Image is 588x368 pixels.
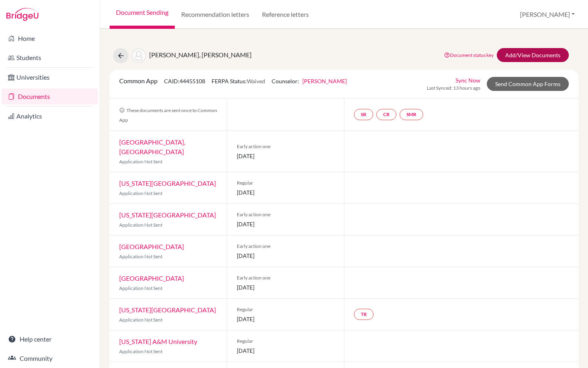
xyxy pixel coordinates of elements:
[119,274,184,282] a: [GEOGRAPHIC_DATA]
[119,306,216,314] a: [US_STATE][GEOGRAPHIC_DATA]
[2,350,98,366] a: Community
[497,48,569,62] a: Add/View Documents
[516,7,578,22] button: [PERSON_NAME]
[119,77,158,84] span: Common App
[6,8,38,21] img: Bridge-U
[119,211,216,219] a: [US_STATE][GEOGRAPHIC_DATA]
[237,220,334,228] span: [DATE]
[272,78,347,84] span: Counselor:
[2,69,98,85] a: Universities
[237,338,334,345] span: Regular
[354,109,373,120] a: SR
[212,78,265,84] span: FERPA Status:
[376,109,396,120] a: CR
[302,78,347,84] a: [PERSON_NAME]
[119,285,162,291] span: Application Not Sent
[354,309,374,320] a: TR
[119,138,185,155] a: [GEOGRAPHIC_DATA], [GEOGRAPHIC_DATA]
[2,331,98,347] a: Help center
[149,51,252,58] span: [PERSON_NAME], [PERSON_NAME]
[400,109,423,120] a: SMR
[119,338,197,345] a: [US_STATE] A&M University
[2,50,98,66] a: Students
[2,88,98,105] a: Documents
[119,107,217,123] span: These documents are sent once to Common App
[237,251,334,260] span: [DATE]
[237,283,334,292] span: [DATE]
[237,152,334,160] span: [DATE]
[164,78,205,84] span: CAID: 44455108
[119,179,216,187] a: [US_STATE][GEOGRAPHIC_DATA]
[444,52,494,58] a: Document status key
[237,179,334,187] span: Regular
[427,84,480,92] span: Last Synced: 13 hours ago
[119,317,162,323] span: Application Not Sent
[487,77,569,91] a: Send Common App Forms
[119,159,162,165] span: Application Not Sent
[237,143,334,150] span: Early action one
[119,253,162,259] span: Application Not Sent
[237,274,334,282] span: Early action one
[237,243,334,250] span: Early action one
[119,190,162,196] span: Application Not Sent
[237,211,334,218] span: Early action one
[119,243,184,250] a: [GEOGRAPHIC_DATA]
[2,108,98,124] a: Analytics
[237,346,334,355] span: [DATE]
[456,76,480,84] a: Sync Now
[119,222,162,228] span: Application Not Sent
[119,348,162,354] span: Application Not Sent
[237,188,334,197] span: [DATE]
[247,78,265,84] span: Waived
[237,315,334,323] span: [DATE]
[237,306,334,313] span: Regular
[2,30,98,46] a: Home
